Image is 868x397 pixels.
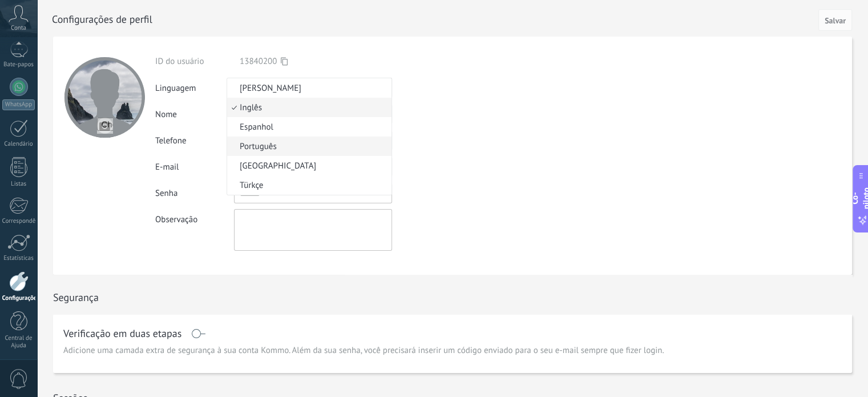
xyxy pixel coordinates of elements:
[227,161,388,171] span: Indonésia
[155,109,177,120] font: Nome
[240,141,277,152] font: Português
[825,15,846,26] font: Salvar
[240,102,262,113] font: Inglês
[240,56,277,67] font: 13840200
[11,24,26,32] font: Conta
[155,56,204,67] font: ID do usuário
[5,334,32,350] font: Central de Ajuda
[2,217,47,225] font: Correspondência
[155,214,197,225] font: Observação
[240,122,273,133] font: Espanhol
[155,135,187,146] font: Telefone
[155,83,196,94] font: Linguagem
[155,162,179,173] font: E-mail
[5,101,32,109] font: WhatsApp
[3,61,34,69] font: Bate-papos
[4,140,33,148] font: Calendário
[227,180,388,191] span: Türkçe
[11,180,26,188] font: Listas
[227,83,388,94] span: Russo
[63,327,181,340] font: Verificação em duas etapas
[227,141,388,152] span: Português
[2,294,40,302] font: Configurações
[3,254,34,262] font: Estatísticas
[227,122,388,133] span: Espanhol
[227,102,388,113] span: Inglês
[53,291,99,304] font: Segurança
[63,345,664,356] font: Adicione uma camada extra de segurança à sua conta Kommo. Além da sua senha, você precisará inser...
[818,9,852,31] button: Salvar
[240,161,316,171] font: [GEOGRAPHIC_DATA]
[240,83,301,94] font: [PERSON_NAME]
[155,188,177,199] font: Senha
[240,180,263,191] font: Türkçe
